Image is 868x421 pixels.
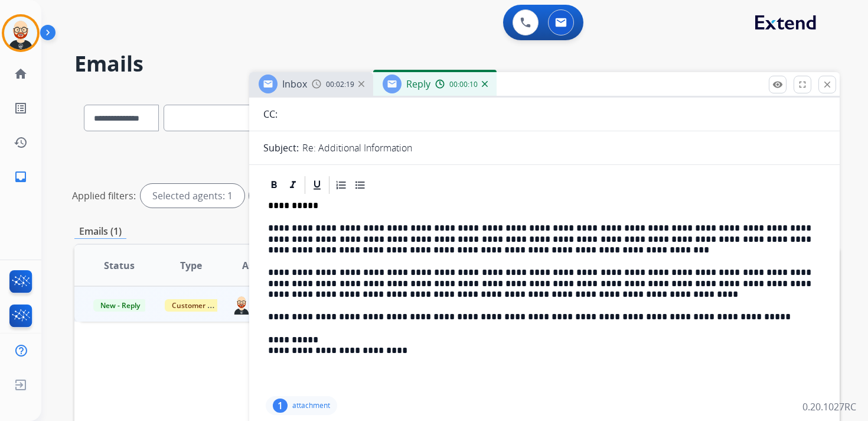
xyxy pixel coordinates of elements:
[104,258,135,273] span: Status
[14,67,28,81] mat-icon: home
[14,101,28,115] mat-icon: list_alt
[93,299,147,312] span: New - Reply
[263,141,299,155] p: Subject:
[308,176,326,194] div: Underline
[14,135,28,150] mat-icon: history
[772,79,783,90] mat-icon: remove_red_eye
[282,77,307,90] span: Inbox
[406,77,430,90] span: Reply
[351,176,369,194] div: Bullet List
[822,79,833,90] mat-icon: close
[232,294,251,314] img: agent-avatar
[797,79,808,90] mat-icon: fullscreen
[74,224,126,239] p: Emails (1)
[265,176,283,194] div: Bold
[74,52,840,76] h2: Emails
[242,258,283,273] span: Assignee
[165,299,242,312] span: Customer Support
[180,258,202,273] span: Type
[14,170,28,184] mat-icon: inbox
[273,399,288,413] div: 1
[302,141,412,155] p: Re: Additional Information
[263,107,278,121] p: CC:
[326,80,354,89] span: 00:02:19
[332,176,350,194] div: Ordered List
[449,80,478,89] span: 00:00:10
[802,400,856,414] p: 0.20.1027RC
[292,401,330,410] p: attachment
[4,17,37,50] img: avatar
[141,184,244,208] div: Selected agents: 1
[72,189,136,203] p: Applied filters:
[284,176,302,194] div: Italic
